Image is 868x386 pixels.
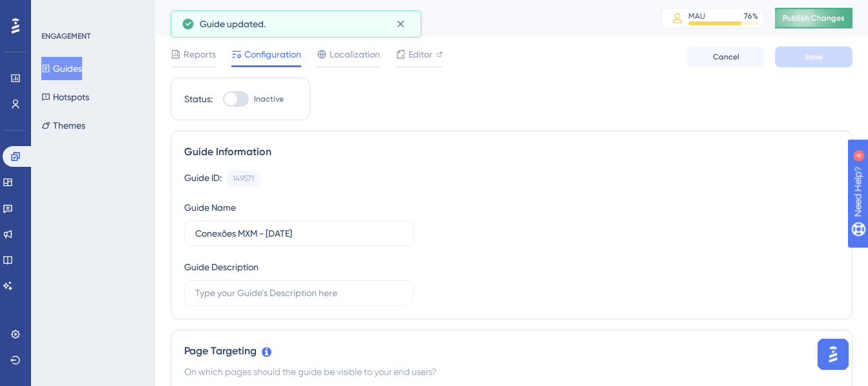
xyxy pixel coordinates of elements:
[41,85,89,109] button: Hotspots
[744,11,758,21] div: 76 %
[775,47,852,67] button: Save
[90,6,94,17] div: 4
[330,47,380,62] span: Localization
[200,16,266,32] span: Guide updated.
[688,11,705,21] div: MAU
[184,200,236,215] div: Guide Name
[408,47,432,62] span: Editor
[233,173,254,184] div: 149571
[184,144,839,160] div: Guide Information
[30,3,81,19] span: Need Help?
[195,286,403,300] input: Type your Guide’s Description here
[184,170,222,187] div: Guide ID:
[254,94,284,104] span: Inactive
[805,52,823,62] span: Save
[687,47,765,67] button: Cancel
[184,47,216,62] span: Reports
[713,52,739,62] span: Cancel
[41,57,82,80] button: Guides
[41,31,90,41] div: ENGAGEMENT
[195,226,403,241] input: Type your Guide’s Name here
[783,13,845,23] span: Publish Changes
[244,47,301,62] span: Configuration
[814,335,852,374] iframe: UserGuiding AI Assistant Launcher
[184,259,259,275] div: Guide Description
[184,364,839,380] div: On which pages should the guide be visible to your end users?
[171,9,629,27] div: Conexões MXM - [DATE]
[775,8,852,28] button: Publish Changes
[41,114,85,137] button: Themes
[184,91,213,107] div: Status:
[184,343,839,359] div: Page Targeting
